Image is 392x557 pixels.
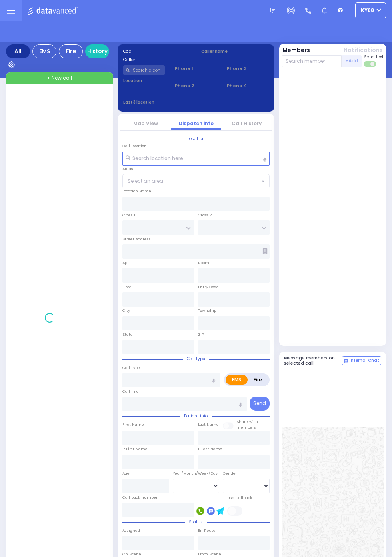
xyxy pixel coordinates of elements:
[123,48,191,54] label: Cad:
[198,308,216,313] label: Township
[250,397,270,411] button: Send
[364,54,384,60] span: Send text
[198,446,222,452] label: P Last Name
[198,260,209,266] label: Room
[282,46,310,54] button: Members
[123,65,165,75] input: Search a contact
[198,422,219,427] label: Last Name
[355,2,386,18] button: ky68
[122,143,147,149] label: Call Location
[122,284,131,290] label: Floor
[122,365,140,371] label: Call Type
[122,389,138,394] label: Call Info
[122,188,151,194] label: Location Name
[122,551,141,557] label: On Scene
[179,120,214,127] a: Dispatch info
[122,495,158,500] label: Call back number
[198,332,204,337] label: ZIP
[350,358,379,363] span: Internal Chat
[122,166,133,172] label: Areas
[128,178,163,185] span: Select an area
[180,413,212,419] span: Patient info
[175,82,217,89] span: Phone 2
[122,471,130,476] label: Age
[123,99,196,105] label: Last 3 location
[227,65,269,72] span: Phone 3
[122,212,135,218] label: Cross 1
[123,57,191,63] label: Caller:
[85,44,109,58] a: History
[262,248,268,254] span: Other building occupants
[122,446,148,452] label: P First Name
[364,60,377,68] label: Turn off text
[6,44,30,58] div: All
[173,471,220,476] div: Year/Month/Week/Day
[185,519,207,525] span: Status
[47,74,72,82] span: + New call
[227,82,269,89] span: Phone 4
[122,332,133,337] label: State
[344,359,348,363] img: comment-alt.png
[198,528,216,533] label: En Route
[122,236,151,242] label: Street Address
[122,308,130,313] label: City
[284,355,342,366] h5: Message members on selected call
[122,422,144,427] label: First Name
[236,419,258,424] small: Share with
[223,471,237,476] label: Gender
[123,78,165,84] label: Location
[183,356,209,362] span: Call type
[122,528,140,533] label: Assigned
[282,55,342,67] input: Search member
[28,6,81,16] img: Logo
[198,284,219,290] label: Entry Code
[198,551,221,557] label: From Scene
[122,260,129,266] label: Apt
[133,120,158,127] a: Map View
[32,44,56,58] div: EMS
[344,46,383,54] button: Notifications
[342,356,381,365] button: Internal Chat
[183,136,209,142] span: Location
[59,44,83,58] div: Fire
[232,120,262,127] a: Call History
[122,152,270,166] input: Search location here
[227,495,252,501] label: Use Callback
[198,212,212,218] label: Cross 2
[226,375,248,385] label: EMS
[361,7,374,14] span: ky68
[175,65,217,72] span: Phone 1
[247,375,268,385] label: Fire
[270,8,276,14] img: message.svg
[236,425,256,430] span: members
[201,48,269,54] label: Caller name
